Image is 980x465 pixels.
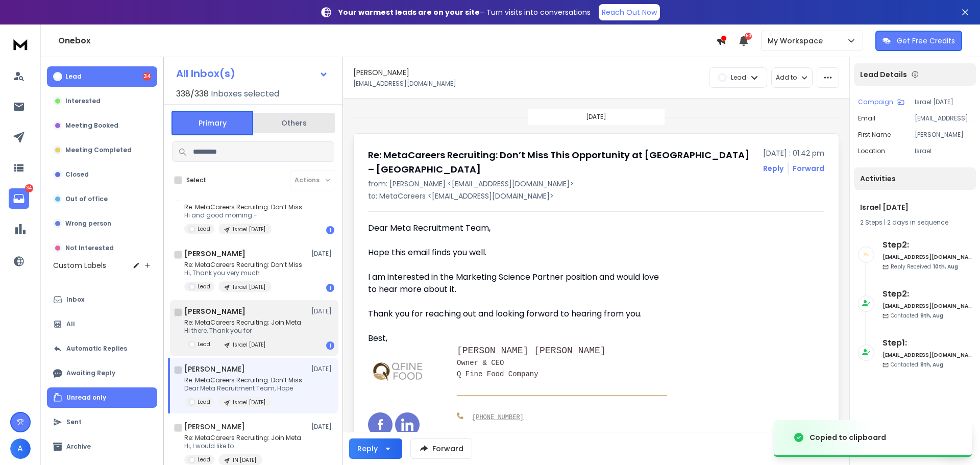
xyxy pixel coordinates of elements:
[858,98,893,106] p: Campaign
[457,412,463,419] img: mobilePhone
[883,288,972,300] h6: Step 2 :
[915,147,972,155] p: Israel
[233,226,265,233] p: Israel [DATE]
[457,359,504,367] span: Owner & CEO
[920,361,943,369] span: 8th, Aug
[47,213,157,234] button: Wrong person
[875,31,962,51] button: Get Free Credits
[920,312,943,320] span: 9th, Aug
[184,327,301,335] p: Hi there, Thank you for
[891,312,943,320] p: Contacted
[731,74,746,82] p: Lead
[66,345,127,353] p: Automatic Replies
[66,443,91,451] p: Archive
[763,163,783,174] button: Reply
[534,346,605,356] span: [PERSON_NAME]
[10,438,31,459] span: A
[47,115,157,136] button: Meeting Booked
[776,74,797,82] p: Add to
[368,412,393,437] img: facebook
[915,114,972,123] p: [EMAIL_ADDRESS][DOMAIN_NAME]
[47,66,157,87] button: Lead34
[65,219,111,228] p: Wrong person
[168,63,336,84] button: All Inbox(s)
[47,189,157,209] button: Out of office
[47,164,157,185] button: Closed
[47,387,157,408] button: Unread only
[233,341,265,349] p: Israel [DATE]
[47,412,157,432] button: Sent
[887,218,948,227] span: 2 days in sequence
[198,398,210,406] p: Lead
[47,436,157,457] button: Archive
[326,284,334,292] div: 1
[65,121,118,130] p: Meeting Booked
[353,67,409,78] h1: [PERSON_NAME]
[184,376,302,384] p: Re: MetaCareers Recruiting: Don’t Miss
[368,332,666,345] div: Best,
[53,260,106,271] h3: Custom Labels
[186,176,206,184] label: Select
[184,319,301,327] p: Re: MetaCareers Recruiting: Join Meta
[65,72,82,81] p: Lead
[338,7,591,17] p: – Turn visits into conversations
[368,271,666,296] div: I am interested in the Marketing Science Partner position and would love to hear more about it.
[891,361,943,369] p: Contacted
[326,341,334,350] div: 1
[349,438,402,459] button: Reply
[211,88,279,100] h3: Inboxes selected
[233,456,256,464] p: IN [DATE]
[176,68,235,79] h1: All Inbox(s)
[184,249,246,259] h1: [PERSON_NAME]
[357,444,378,454] div: Reply
[338,7,480,17] strong: Your warmest leads are on your site
[184,211,302,219] p: Hi and good morning -
[586,113,606,121] p: [DATE]
[860,69,907,80] p: Lead Details
[368,191,824,201] p: to: MetaCareers <[EMAIL_ADDRESS][DOMAIN_NAME]>
[854,167,976,190] div: Activities
[47,140,157,160] button: Meeting Completed
[184,203,302,211] p: Re: MetaCareers Recruiting: Don’t Miss
[184,384,302,393] p: Dear Meta Recruitment Team, Hope
[602,7,657,17] p: Reach Out Now
[883,337,972,349] h6: Step 1 :
[368,345,433,397] img: AIorK4wE-rdP0dt4xdmvIUccBxnqO1gB-40EQa3C8EzuaMEHck1pJgGFao088r2vEIPWDQRgKuCnKB6gKPa4
[66,369,115,377] p: Awaiting Reply
[745,33,752,40] span: 50
[65,170,89,179] p: Closed
[58,35,716,47] h1: Onebox
[65,97,101,105] p: Interested
[65,146,132,154] p: Meeting Completed
[368,247,666,259] div: Hope this email finds you well.
[457,370,538,378] span: Q Fine Food Company
[47,338,157,359] button: Automatic Replies
[883,302,972,310] h6: [EMAIL_ADDRESS][DOMAIN_NAME]
[47,289,157,310] button: Inbox
[47,363,157,383] button: Awaiting Reply
[472,414,524,421] a: [PHONE_NUMBER]
[768,36,827,46] p: My Workspace
[184,434,301,442] p: Re: MetaCareers Recruiting: Join Meta
[311,365,334,373] p: [DATE]
[311,250,334,258] p: [DATE]
[368,308,666,320] div: Thank you for reaching out and looking forward to hearing from you.
[368,222,666,234] div: Dear Meta Recruitment Team,
[9,188,29,209] a: 34
[368,148,757,177] h1: Re: MetaCareers Recruiting: Don’t Miss This Opportunity at [GEOGRAPHIC_DATA] – [GEOGRAPHIC_DATA]
[65,244,114,252] p: Not Interested
[410,438,472,459] button: Forward
[198,225,210,233] p: Lead
[933,263,958,271] span: 10th, Aug
[860,202,970,212] h1: Israel [DATE]
[860,218,883,227] span: 2 Steps
[883,253,972,261] h6: [EMAIL_ADDRESS][DOMAIN_NAME]
[25,184,33,192] p: 34
[233,399,265,406] p: Israel [DATE]
[253,112,335,134] button: Others
[858,131,891,139] p: First Name
[184,306,246,316] h1: [PERSON_NAME]
[184,422,245,432] h1: [PERSON_NAME]
[10,35,31,54] img: logo
[353,80,456,88] p: [EMAIL_ADDRESS][DOMAIN_NAME]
